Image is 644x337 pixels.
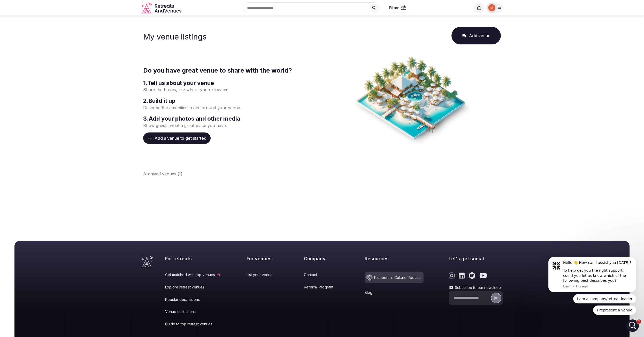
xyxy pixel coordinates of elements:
[247,272,279,277] a: List your venue
[143,97,320,105] h3: 2 . Build it up
[165,272,221,277] a: Get matched with top venues
[165,322,221,327] a: Guide to top retreat venues
[247,255,279,262] h2: For venues
[143,32,206,41] h1: My venue listings
[143,115,320,123] h3: 3 . Add your photos and other media
[304,255,339,262] h2: Company
[143,66,320,75] h2: Do you have great venue to share with the world?
[637,319,641,324] span: 1
[165,285,221,290] a: Explore retreat venues
[459,272,465,279] a: Link to the retreats and venues LinkedIn page
[626,319,639,332] iframe: Intercom live chat
[469,272,475,279] a: Link to the retreats and venues Spotify page
[143,87,320,92] p: Share the basics, like where you're located
[479,272,487,279] a: Link to the retreats and venues Youtube page
[355,56,470,145] img: Create venue
[449,285,503,290] label: Subscribe to our newsletter
[141,2,182,14] a: Visit the homepage
[165,309,221,314] a: Venue collections
[143,132,211,144] button: Add a venue to get started
[488,4,495,11] img: miaceralde-7371
[141,255,153,267] a: Visit the homepage
[365,272,424,283] a: Pioneers in Culture Podcast
[165,297,221,302] a: Popular destinations
[143,171,182,177] button: Archived venues (1)
[449,272,455,279] a: Link to the retreats and venues Instagram page
[365,255,424,262] h2: Resources
[451,27,501,44] button: Add venue
[449,255,503,262] h2: Let's get social
[143,123,320,128] p: Show guests what a great place you have.
[389,5,399,10] span: Filter
[304,272,339,277] a: Contact
[304,285,339,290] a: Referral Program
[365,290,424,295] a: Blog
[143,105,320,111] p: Describe the amenities in and around your venue.
[143,79,320,87] h3: 1 . Tell us about your venue
[165,255,221,262] h2: For retreats
[541,253,644,318] iframe: Intercom notifications message
[386,3,409,13] button: Filter
[141,2,182,14] svg: Retreats and Venues company logo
